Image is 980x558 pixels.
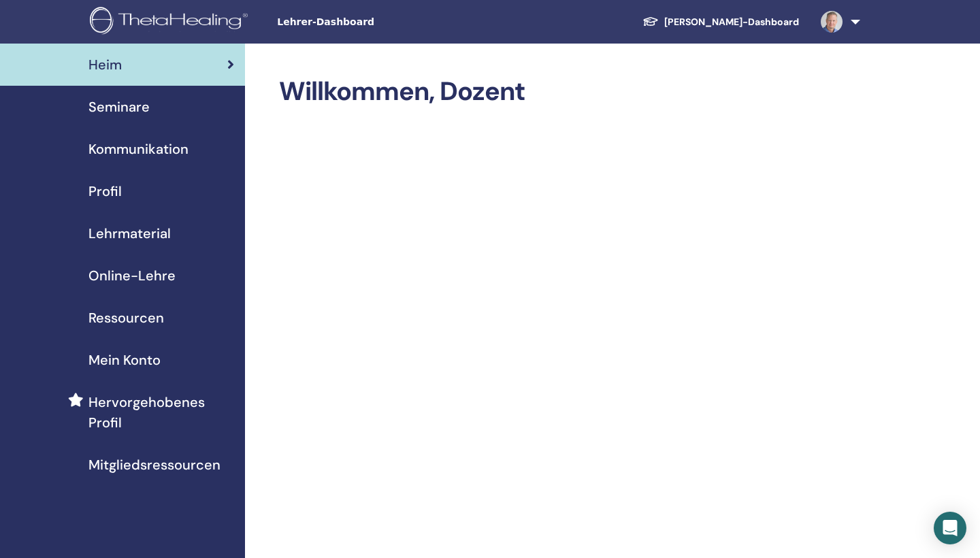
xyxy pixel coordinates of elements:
span: Online-Lehre [88,265,176,286]
span: Heim [88,54,122,75]
span: Lehrmaterial [88,223,171,244]
span: Kommunikation [88,139,189,159]
img: graduation-cap-white.svg [642,16,659,27]
div: Open Intercom Messenger [934,512,966,544]
span: Seminare [88,97,150,117]
span: Ressourcen [88,308,164,328]
img: default.jpg [821,11,843,33]
span: Mitgliedsressourcen [88,455,220,475]
a: [PERSON_NAME]-Dashboard [632,10,810,35]
span: Hervorgehobenes Profil [88,392,234,433]
h2: Willkommen, Dozent [279,76,857,108]
span: Profil [88,181,122,201]
span: Lehrer-Dashboard [277,15,481,29]
span: Mein Konto [88,350,161,370]
img: logo.png [90,7,252,37]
